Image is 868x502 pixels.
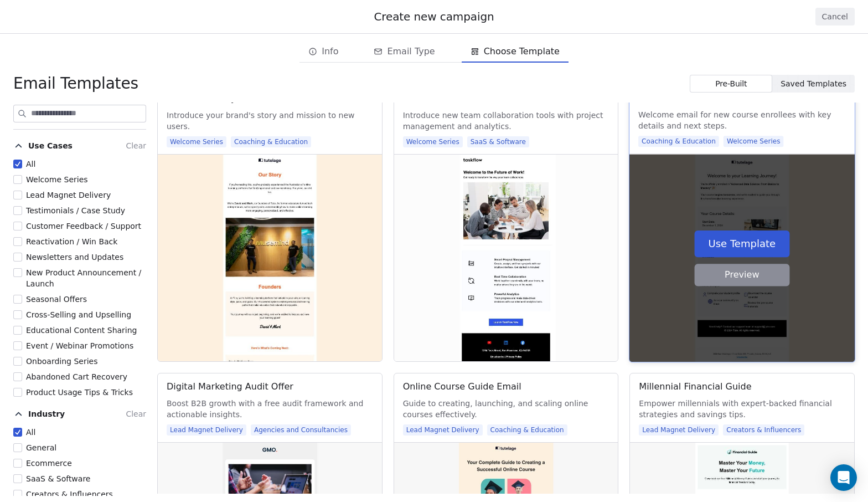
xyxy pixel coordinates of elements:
[13,136,146,158] button: Use CasesClear
[26,372,127,381] span: Abandoned Cart Recovery
[26,388,133,397] span: Product Usage Tips & Tricks
[13,325,22,336] button: Educational Content Sharing
[26,357,97,366] span: Onboarding Series
[26,459,72,468] span: Ecommerce
[723,424,804,436] span: Creators & Influencers
[167,424,246,436] span: Lead Magnet Delivery
[26,490,113,499] span: Creators & Influencers
[387,45,435,58] span: Email Type
[167,136,226,147] span: Welcome Series
[251,424,351,436] span: Agencies and Consultancies
[167,110,373,132] span: Introduce your brand's story and mission to new users.
[403,110,609,132] span: Introduce new team collaboration tools with project management and analytics.
[26,428,35,437] span: All
[695,264,790,286] button: Preview
[13,427,22,438] button: All
[781,78,846,90] span: Saved Templates
[167,398,373,420] span: Boost B2B growth with a free audit framework and actionable insights.
[126,141,146,150] span: Clear
[13,74,138,94] span: Email Templates
[13,174,22,185] button: Welcome Series
[13,189,22,201] button: Lead Magnet Delivery
[13,473,22,484] button: SaaS & Software
[13,267,22,278] button: New Product Announcement / Launch
[13,371,22,382] button: Abandoned Cart Recovery
[13,158,146,398] div: Use CasesClear
[403,380,521,393] div: Online Course Guide Email
[830,464,857,491] div: Open Intercom Messenger
[26,191,111,199] span: Lead Magnet Delivery
[13,9,855,24] div: Create new campaign
[13,340,22,351] button: Event / Webinar Promotions
[26,341,133,350] span: Event / Webinar Promotions
[13,442,22,453] button: General
[13,236,22,247] button: Reactivation / Win Back
[639,380,751,393] div: Millennial Financial Guide
[13,356,22,367] button: Onboarding Series
[26,160,35,168] span: All
[13,205,22,216] button: Testimonials / Case Study
[13,252,22,263] button: Newsletters and Updates
[126,409,146,418] span: Clear
[487,424,567,436] span: Coaching & Education
[639,398,845,420] span: Empower millennials with expert-backed financial strategies and savings tips.
[13,221,22,232] button: Customer Feedback / Support
[639,424,719,436] span: Lead Magnet Delivery
[403,136,463,147] span: Welcome Series
[467,136,529,147] span: SaaS & Software
[26,310,131,319] span: Cross-Selling and Upselling
[815,8,855,25] button: Cancel
[26,443,56,452] span: General
[403,398,609,420] span: Guide to creating, launching, and scaling online courses effectively.
[26,268,141,288] span: New Product Announcement / Launch
[13,458,22,469] button: Ecommerce
[13,294,22,305] button: Seasonal Offers
[26,237,117,246] span: Reactivation / Win Back
[638,136,719,147] span: Coaching & Education
[13,387,22,398] button: Product Usage Tips & Tricks
[26,253,123,262] span: Newsletters and Updates
[724,136,784,147] span: Welcome Series
[26,474,90,483] span: SaaS & Software
[322,45,338,58] span: Info
[403,424,483,436] span: Lead Magnet Delivery
[695,230,790,257] button: Use Template
[26,206,125,215] span: Testimonials / Case Study
[26,222,141,230] span: Customer Feedback / Support
[638,109,846,131] span: Welcome email for new course enrollees with key details and next steps.
[638,91,764,105] div: Course Enrollment Welcome
[13,404,146,427] button: IndustryClear
[26,175,88,184] span: Welcome Series
[299,40,569,63] div: email creation steps
[26,295,87,304] span: Seasonal Offers
[26,326,137,335] span: Educational Content Sharing
[13,158,22,170] button: All
[13,309,22,320] button: Cross-Selling and Upselling
[167,380,293,393] div: Digital Marketing Audit Offer
[28,140,73,151] span: Use Cases
[126,407,146,421] button: Clear
[484,45,560,58] span: Choose Template
[126,139,146,152] button: Clear
[13,489,22,500] button: Creators & Influencers
[231,136,311,147] span: Coaching & Education
[28,408,65,419] span: Industry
